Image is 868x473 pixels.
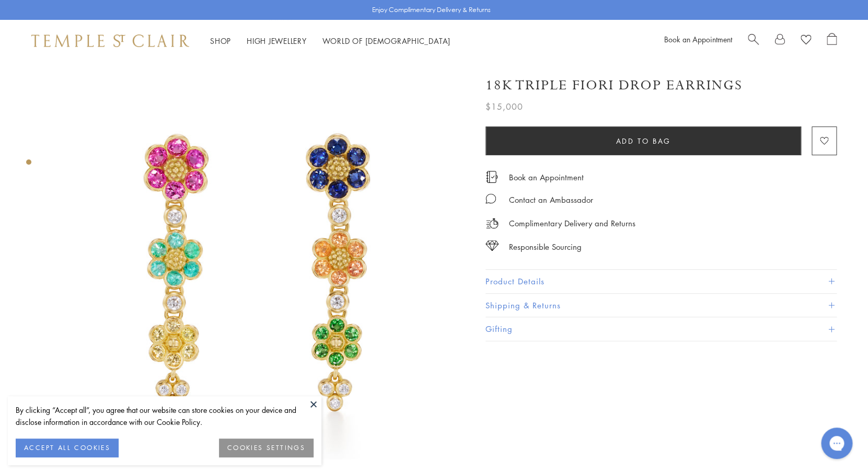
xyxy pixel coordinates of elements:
img: MessageIcon-01_2.svg [485,193,496,204]
a: View Wishlist [801,33,811,49]
a: Book an Appointment [664,34,732,44]
div: Responsible Sourcing [509,240,582,253]
a: High JewelleryHigh Jewellery [247,36,307,46]
button: Add to bag [485,126,801,155]
img: Temple St. Clair [31,34,189,47]
button: ACCEPT ALL COOKIES [16,439,119,457]
p: Enjoy Complimentary Delivery & Returns [372,5,491,15]
div: Contact an Ambassador [509,193,593,206]
button: Product Details [485,270,837,293]
span: $15,000 [485,100,523,113]
a: Book an Appointment [509,171,584,183]
button: COOKIES SETTINGS [219,439,314,457]
button: Gifting [485,317,837,341]
a: Open Shopping Bag [827,33,837,49]
div: Product gallery navigation [26,157,31,173]
nav: Main navigation [210,34,450,48]
img: icon_sourcing.svg [485,240,499,251]
img: icon_delivery.svg [485,217,499,230]
a: ShopShop [210,36,231,46]
a: Search [748,33,759,49]
div: By clicking “Accept all”, you agree that our website can store cookies on your device and disclos... [16,404,314,428]
img: E36888-3DFIORI [52,62,460,470]
button: Shipping & Returns [485,294,837,317]
span: Add to bag [616,135,671,147]
p: Complimentary Delivery and Returns [509,217,635,230]
h1: 18K Triple Fiori Drop Earrings [485,76,743,95]
iframe: Gorgias live chat messenger [816,424,858,463]
img: icon_appointment.svg [485,171,498,183]
a: World of [DEMOGRAPHIC_DATA]World of [DEMOGRAPHIC_DATA] [322,36,450,46]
